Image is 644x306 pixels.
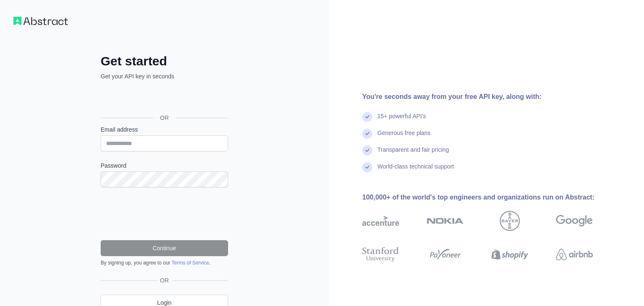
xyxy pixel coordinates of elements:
p: Get your API key in seconds [101,72,228,80]
img: stanford university [362,245,399,264]
div: 100,000+ of the world's top engineers and organizations run on Abstract: [362,192,620,202]
h2: Get started [101,54,228,69]
div: Generous free plans [377,129,431,145]
img: nokia [427,211,464,231]
img: check mark [362,129,372,139]
img: payoneer [427,245,464,264]
img: check mark [362,162,372,172]
iframe: Кнопка "Войти с аккаунтом Google" [96,90,231,108]
img: check mark [362,112,372,122]
label: Email address [101,125,228,134]
span: OR [153,114,176,122]
div: 15+ powerful API's [377,112,426,129]
img: accenture [362,211,399,231]
img: shopify [491,245,528,264]
img: bayer [500,211,520,231]
iframe: reCAPTCHA [101,197,228,230]
label: Password [101,161,228,170]
button: Continue [101,240,228,256]
img: Workflow [13,17,68,25]
div: World-class technical support [377,162,454,179]
span: OR [157,276,172,285]
img: airbnb [556,245,593,264]
img: check mark [362,145,372,156]
div: Transparent and fair pricing [377,145,449,162]
a: Terms of Service [171,260,209,266]
div: You're seconds away from your free API key, along with: [362,92,620,102]
img: google [556,211,593,231]
div: By signing up, you agree to our . [101,259,228,266]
